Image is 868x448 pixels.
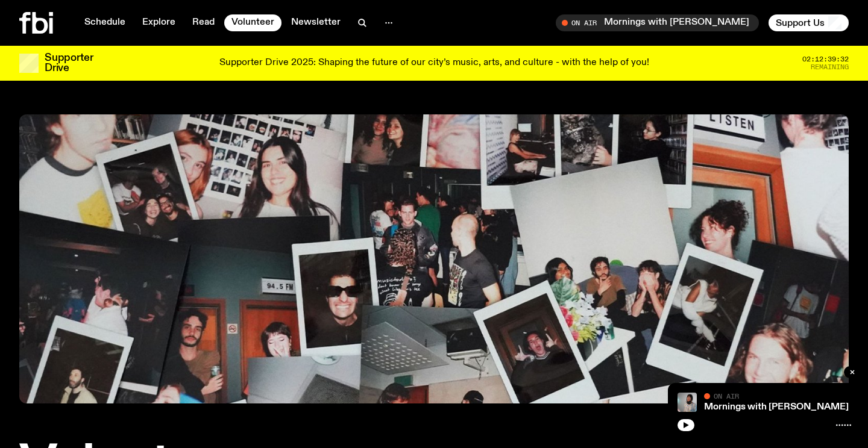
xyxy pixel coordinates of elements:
[219,58,649,69] p: Supporter Drive 2025: Shaping the future of our city’s music, arts, and culture - with the help o...
[556,14,759,31] button: On AirMornings with [PERSON_NAME]
[45,53,93,73] h3: Supporter Drive
[769,14,849,31] button: Support Us
[714,392,739,400] span: On Air
[185,14,222,31] a: Read
[135,14,183,31] a: Explore
[678,393,697,412] img: Kana Frazer is smiling at the camera with her head tilted slightly to her left. She wears big bla...
[19,114,849,403] img: A collage of photographs and polaroids showing FBI volunteers.
[776,17,825,28] span: Support Us
[811,64,849,70] span: Remaining
[77,14,133,31] a: Schedule
[224,14,281,31] a: Volunteer
[284,14,348,31] a: Newsletter
[704,402,849,412] a: Mornings with [PERSON_NAME]
[802,56,849,63] span: 02:12:39:32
